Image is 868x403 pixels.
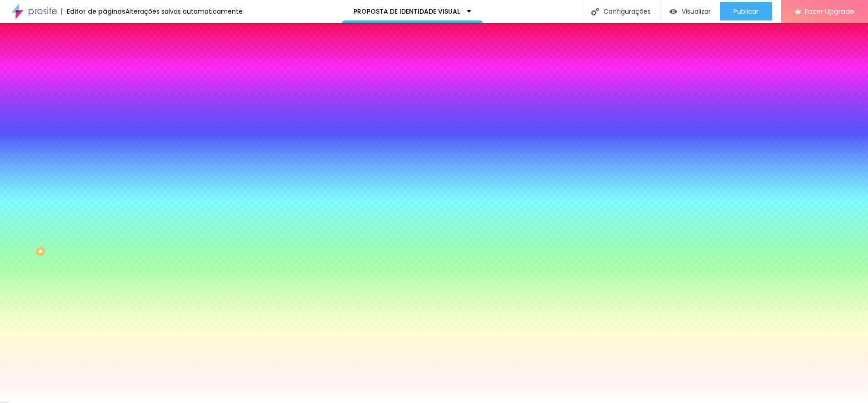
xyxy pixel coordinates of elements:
span: Fazer Upgrade [805,7,854,15]
button: Visualizar [660,2,720,20]
button: Publicar [720,2,772,20]
span: Visualizar [682,8,711,15]
span: Publicar [733,8,758,15]
div: Alterações salvas automaticamente [125,8,243,15]
div: Editor de páginas [61,8,125,15]
img: Icone [591,8,599,15]
img: view-1.svg [669,8,677,15]
p: PROPOSTA DE IDENTIDADE VISUAL [354,8,460,15]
